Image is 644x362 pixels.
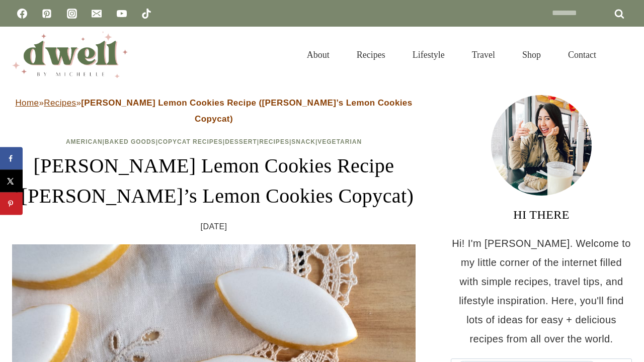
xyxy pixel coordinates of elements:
[15,98,39,108] a: Home
[112,4,132,24] a: YouTube
[451,206,632,224] h3: HI THERE
[136,4,156,24] a: TikTok
[554,37,610,72] a: Contact
[37,4,57,24] a: Pinterest
[291,138,315,145] a: Snack
[12,151,416,211] h1: [PERSON_NAME] Lemon Cookies Recipe ([PERSON_NAME]’s Lemon Cookies Copycat)
[293,37,610,72] nav: Primary Navigation
[399,37,458,72] a: Lifestyle
[458,37,509,72] a: Travel
[509,37,554,72] a: Shop
[87,4,107,24] a: Email
[81,98,412,124] strong: [PERSON_NAME] Lemon Cookies Recipe ([PERSON_NAME]’s Lemon Cookies Copycat)
[105,138,156,145] a: Baked Goods
[158,138,223,145] a: Copycat Recipes
[201,219,227,234] time: [DATE]
[615,46,632,63] button: View Search Form
[451,234,632,348] p: Hi! I'm [PERSON_NAME]. Welcome to my little corner of the internet filled with simple recipes, tr...
[15,98,412,124] span: » »
[259,138,289,145] a: Recipes
[62,4,82,24] a: Instagram
[44,98,76,108] a: Recipes
[225,138,257,145] a: Dessert
[12,32,128,78] img: DWELL by michelle
[293,37,343,72] a: About
[343,37,399,72] a: Recipes
[66,138,362,145] span: | | | | | |
[66,138,103,145] a: American
[317,138,362,145] a: Vegetarian
[12,4,32,24] a: Facebook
